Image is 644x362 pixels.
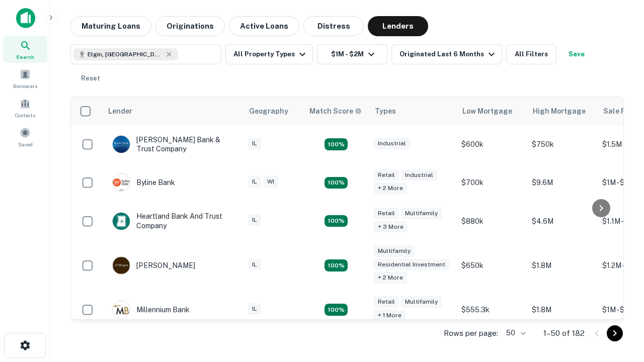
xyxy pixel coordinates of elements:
div: Matching Properties: 19, hasApolloMatch: undefined [325,215,348,227]
div: [PERSON_NAME] [112,256,195,275]
div: + 1 more [374,310,406,321]
td: $1.8M [527,240,597,291]
button: Reset [74,68,107,88]
span: Contacts [15,111,35,119]
a: Borrowers [3,65,47,92]
div: Matching Properties: 25, hasApolloMatch: undefined [325,259,348,271]
button: Originations [155,16,225,36]
iframe: Chat Widget [594,282,644,330]
img: picture [113,136,130,153]
div: Originated Last 6 Months [399,48,498,60]
button: Active Loans [229,16,299,36]
img: picture [113,257,130,274]
div: Retail [374,296,399,308]
div: IL [248,259,261,270]
img: picture [113,301,130,318]
button: All Property Types [225,44,313,64]
div: Capitalize uses an advanced AI algorithm to match your search with the best lender. The match sco... [309,106,362,117]
th: High Mortgage [527,97,597,125]
th: Geography [243,97,303,125]
span: Elgin, [GEOGRAPHIC_DATA], [GEOGRAPHIC_DATA] [88,50,163,59]
div: Multifamily [401,296,442,308]
th: Lender [102,97,243,125]
button: Lenders [368,16,428,36]
a: Search [3,36,47,63]
div: Byline Bank [112,173,175,192]
div: + 3 more [374,221,408,233]
td: $700k [456,163,527,202]
img: picture [113,174,130,191]
p: 1–50 of 182 [543,327,585,339]
span: Search [16,53,34,61]
span: Borrowers [13,82,37,90]
div: High Mortgage [533,105,586,117]
div: + 2 more [374,272,407,284]
div: Multifamily [374,245,415,257]
div: Multifamily [401,208,442,219]
div: 50 [502,326,527,340]
td: $9.6M [527,163,597,202]
a: Contacts [3,94,47,121]
div: + 2 more [374,183,407,194]
div: Low Mortgage [462,105,512,117]
div: Retail [374,208,399,219]
td: $650k [456,240,527,291]
div: Industrial [401,169,437,181]
div: Lender [108,105,132,117]
th: Low Mortgage [456,97,527,125]
td: $4.6M [527,202,597,240]
div: IL [248,138,261,149]
a: Saved [3,123,47,150]
button: All Filters [506,44,556,64]
button: $1M - $2M [317,44,387,64]
img: picture [113,213,130,230]
td: $1.8M [527,291,597,329]
div: IL [248,303,261,315]
td: $750k [527,125,597,163]
h6: Match Score [309,106,360,117]
div: Matching Properties: 19, hasApolloMatch: undefined [325,177,348,189]
img: capitalize-icon.png [16,8,35,28]
button: Maturing Loans [70,16,151,36]
th: Capitalize uses an advanced AI algorithm to match your search with the best lender. The match sco... [303,97,369,125]
div: Residential Investment [374,259,449,270]
div: WI [263,176,278,188]
div: [PERSON_NAME] Bank & Trust Company [112,135,233,153]
div: Matching Properties: 16, hasApolloMatch: undefined [325,304,348,316]
td: $600k [456,125,527,163]
button: Originated Last 6 Months [391,44,502,64]
div: IL [248,176,261,188]
td: $555.3k [456,291,527,329]
p: Rows per page: [444,327,498,339]
div: IL [248,214,261,226]
button: Save your search to get updates of matches that match your search criteria. [560,44,593,64]
th: Types [369,97,456,125]
div: Retail [374,169,399,181]
div: Millennium Bank [112,301,190,319]
td: $880k [456,202,527,240]
button: Go to next page [607,325,623,341]
div: Types [375,105,396,117]
button: Distress [303,16,364,36]
div: Matching Properties: 28, hasApolloMatch: undefined [325,138,348,150]
div: Industrial [374,138,410,149]
div: Geography [249,105,288,117]
div: Heartland Bank And Trust Company [112,212,233,230]
span: Saved [18,140,33,148]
